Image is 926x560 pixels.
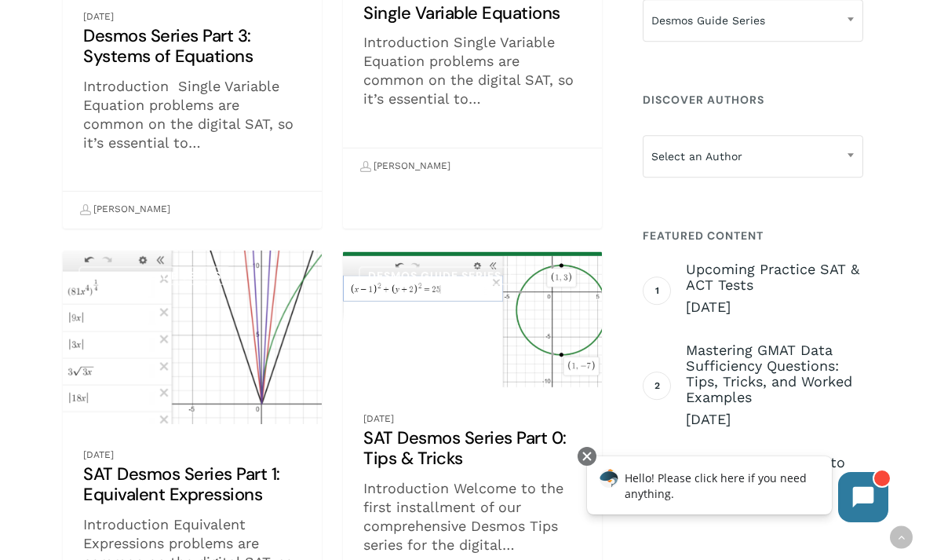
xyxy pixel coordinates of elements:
iframe: Chatbot [571,444,904,538]
a: Desmos Guide Series [359,266,511,285]
span: Select an Author [643,140,862,173]
a: [PERSON_NAME] [79,196,170,223]
h4: Featured Content [643,221,863,250]
span: Upcoming Practice SAT & ACT Tests [686,262,863,293]
a: Upcoming Practice SAT & ACT Tests [DATE] [686,262,863,317]
span: Select an Author [643,135,863,178]
span: [DATE] [686,298,863,317]
a: Desmos Guide Series [78,266,231,285]
h4: Discover Authors [643,86,863,114]
span: Desmos Guide Series [643,4,862,37]
a: Mastering GMAT Data Sufficiency Questions: Tips, Tricks, and Worked Examples [DATE] [686,342,863,429]
span: Mastering GMAT Data Sufficiency Questions: Tips, Tricks, and Worked Examples [686,342,863,405]
a: [PERSON_NAME] [359,153,450,180]
span: [DATE] [686,410,863,429]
